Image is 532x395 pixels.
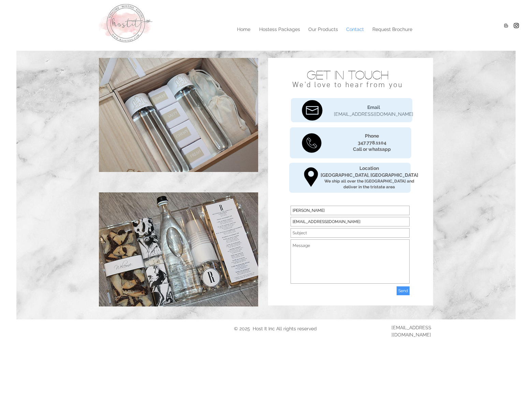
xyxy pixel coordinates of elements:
span: GET IN TOUCH [307,69,388,80]
input: Subject [291,228,410,238]
input: Email * [291,217,410,226]
img: IMG_8013.JPG [99,58,258,172]
img: Hostitny [513,22,520,29]
span: Location [359,165,379,171]
p: Hostess Packages [256,24,304,34]
nav: Site [130,24,417,34]
span: We ship all over the [GEOGRAPHIC_DATA] and [324,179,414,184]
a: Request Brochure [368,24,417,34]
ul: Social Bar [503,22,520,29]
a: Home [232,24,255,34]
a: Hostess Packages [255,24,304,34]
span: Phone [365,133,379,139]
span: Send [398,288,408,294]
img: Blogger [503,22,509,29]
a: Our Products [304,24,342,34]
p: Contact [343,24,367,34]
span: deliver in the tristate area [343,185,395,189]
span: [GEOGRAPHIC_DATA], [GEOGRAPHIC_DATA] [321,172,418,178]
a: [EMAIL_ADDRESS][DOMAIN_NAME] [391,325,431,337]
span: 347.778.1104 [358,140,386,145]
p: Home [234,24,254,34]
span: © 2025 Host It Inc All rights reserved [234,326,317,331]
span: We'd love to hear from you [292,80,403,90]
input: Name * [291,206,410,215]
p: Request Brochure [369,24,416,34]
p: Our Products [305,24,341,34]
button: Send [397,286,410,295]
img: Hostess Tray [99,192,258,306]
span: Call or whatsapp [353,146,391,152]
a: Contact [342,24,368,34]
